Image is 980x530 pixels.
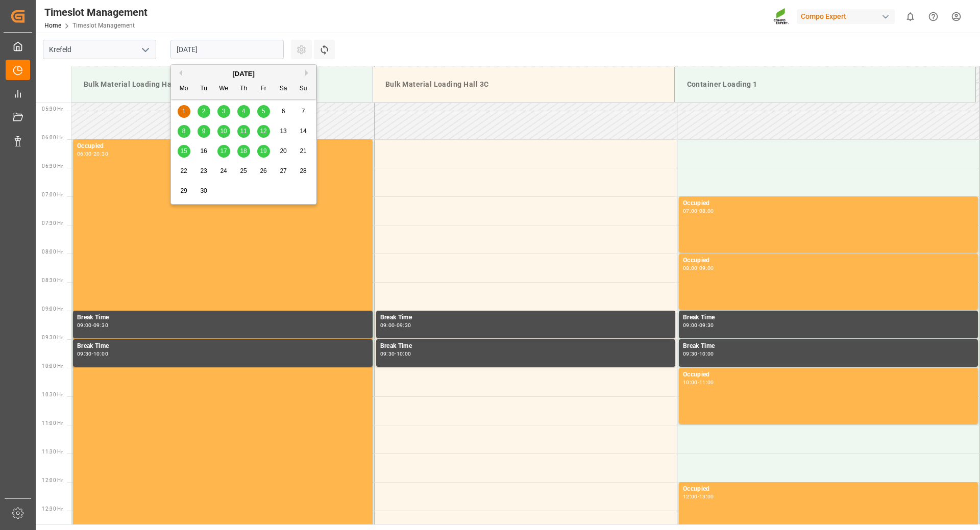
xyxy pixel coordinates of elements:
div: Choose Friday, September 5th, 2025 [257,105,270,118]
span: 6 [282,108,285,115]
span: 20 [280,147,286,155]
div: Choose Sunday, September 14th, 2025 [297,125,310,138]
div: Choose Tuesday, September 30th, 2025 [198,185,210,197]
span: 26 [260,167,266,174]
span: 22 [180,167,187,174]
div: Su [297,83,310,95]
div: - [92,323,93,327]
span: 28 [300,167,306,174]
div: Choose Tuesday, September 9th, 2025 [198,125,210,138]
div: Choose Friday, September 12th, 2025 [257,125,270,138]
span: 12:30 Hr [42,506,63,512]
span: 24 [220,167,227,174]
button: Next Month [305,70,311,76]
div: Choose Friday, September 19th, 2025 [257,145,270,158]
span: 18 [240,147,247,155]
div: Break Time [77,341,369,351]
div: - [698,209,699,213]
span: 15 [180,147,187,155]
div: Choose Thursday, September 18th, 2025 [237,145,250,158]
span: 06:00 Hr [42,135,63,140]
button: Help Center [922,5,945,28]
span: 23 [200,167,207,174]
span: 2 [202,108,206,115]
div: 10:00 [93,351,108,356]
button: Previous Month [176,70,182,76]
div: month 2025-09 [174,102,313,201]
div: 09:30 [380,351,395,356]
span: 17 [220,147,227,155]
div: 20:30 [93,152,108,156]
div: Occupied [683,484,974,494]
span: 10 [220,128,227,135]
span: 7 [302,108,305,115]
div: 12:00 [683,494,698,499]
div: Choose Tuesday, September 23rd, 2025 [198,165,210,178]
button: open menu [137,42,153,58]
span: 05:30 Hr [42,106,63,112]
div: Occupied [77,141,369,152]
div: 08:00 [699,209,714,213]
div: 09:00 [683,323,698,327]
div: Choose Sunday, September 7th, 2025 [297,105,310,118]
span: 3 [222,108,226,115]
div: Occupied [683,198,974,209]
div: 09:00 [380,323,395,327]
span: 5 [262,108,265,115]
span: 29 [180,187,187,194]
div: 11:00 [699,380,714,385]
div: 09:30 [699,323,714,327]
button: show 0 new notifications [899,5,922,28]
span: 07:30 Hr [42,220,63,226]
input: Type to search/select [43,40,156,59]
div: - [698,323,699,327]
div: 10:00 [699,351,714,356]
span: 13 [280,128,286,135]
span: 14 [300,128,306,135]
span: 11 [240,128,247,135]
span: 27 [280,167,286,174]
span: 08:30 Hr [42,277,63,283]
div: 06:00 [77,152,92,156]
div: Fr [257,83,270,95]
div: Choose Thursday, September 25th, 2025 [237,165,250,178]
span: 4 [242,108,246,115]
span: 09:00 Hr [42,306,63,312]
div: Choose Sunday, September 28th, 2025 [297,165,310,178]
div: Break Time [380,313,671,323]
div: Mo [178,83,190,95]
div: - [92,351,93,356]
div: 09:30 [77,351,92,356]
div: Choose Monday, September 1st, 2025 [178,105,190,118]
div: Choose Monday, September 8th, 2025 [178,125,190,138]
span: 10:30 Hr [42,392,63,397]
div: Choose Wednesday, September 10th, 2025 [217,125,230,138]
div: - [395,323,396,327]
div: Timeslot Management [44,5,148,20]
span: 09:30 Hr [42,335,63,340]
span: 08:00 Hr [42,249,63,255]
span: 19 [260,147,266,155]
div: Choose Wednesday, September 17th, 2025 [217,145,230,158]
div: Choose Monday, September 15th, 2025 [178,145,190,158]
div: 09:00 [699,266,714,270]
div: 08:00 [683,266,698,270]
div: Choose Wednesday, September 3rd, 2025 [217,105,230,118]
div: 09:30 [93,323,108,327]
div: Choose Saturday, September 20th, 2025 [277,145,290,158]
div: Bulk Material Loading Hall 3C [381,75,666,94]
img: Screenshot%202023-09-29%20at%2010.02.21.png_1712312052.png [773,8,790,26]
div: Choose Tuesday, September 2nd, 2025 [198,105,210,118]
span: 1 [182,108,186,115]
div: Choose Monday, September 22nd, 2025 [178,165,190,178]
div: Break Time [683,341,974,351]
div: Break Time [683,313,974,323]
span: 10:00 Hr [42,363,63,369]
span: 30 [200,187,207,194]
div: Choose Thursday, September 4th, 2025 [237,105,250,118]
div: Choose Tuesday, September 16th, 2025 [198,145,210,158]
div: Bulk Material Loading Hall 1 [80,75,364,94]
div: Choose Saturday, September 13th, 2025 [277,125,290,138]
span: 9 [202,128,206,135]
span: 8 [182,128,186,135]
